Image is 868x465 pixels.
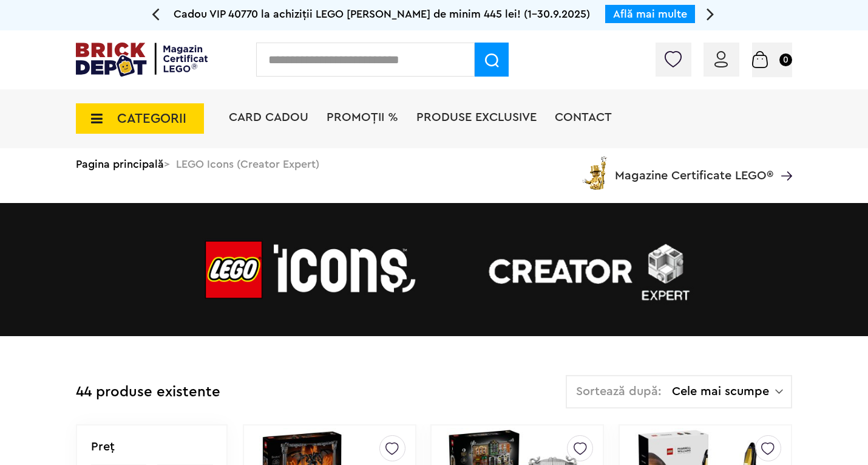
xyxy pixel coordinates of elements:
a: PROMOȚII % [327,111,398,123]
a: Contact [555,111,612,123]
span: Sortează după: [576,385,662,398]
div: 44 produse existente [76,375,220,410]
a: Află mai multe [613,9,687,19]
span: Cadou VIP 40770 la achiziții LEGO [PERSON_NAME] de minim 445 lei! (1-30.9.2025) [174,9,590,19]
span: CATEGORII [117,112,186,125]
span: Cele mai scumpe [672,385,775,398]
span: Magazine Certificate LEGO® [615,154,773,182]
a: Magazine Certificate LEGO® [773,154,792,166]
a: Produse exclusive [416,111,537,123]
p: Preţ [91,441,115,453]
small: 0 [779,53,792,66]
a: Card Cadou [229,111,308,123]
